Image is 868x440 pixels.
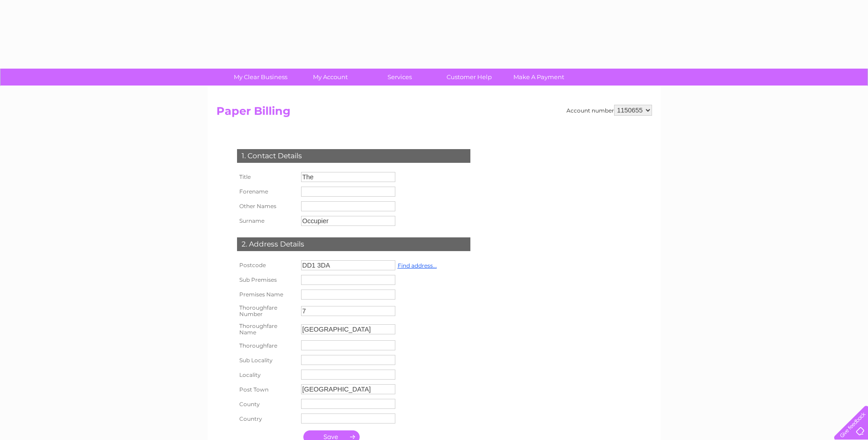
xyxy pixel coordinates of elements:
[235,320,299,338] th: Thoroughfare Name
[237,237,470,251] div: 2. Address Details
[237,149,470,163] div: 1. Contact Details
[235,287,299,302] th: Premises Name
[235,397,299,411] th: County
[223,69,298,86] a: My Clear Business
[235,382,299,397] th: Post Town
[362,69,437,86] a: Services
[235,258,299,273] th: Postcode
[398,262,437,269] a: Find address...
[235,184,299,199] th: Forename
[292,69,368,86] a: My Account
[566,105,652,116] div: Account number
[235,367,299,382] th: Locality
[235,199,299,214] th: Other Names
[216,105,652,122] h2: Paper Billing
[235,170,299,184] th: Title
[235,214,299,228] th: Surname
[235,353,299,367] th: Sub Locality
[235,338,299,353] th: Thoroughfare
[501,69,577,86] a: Make A Payment
[235,302,299,320] th: Thoroughfare Number
[235,411,299,426] th: Country
[431,69,507,86] a: Customer Help
[235,273,299,287] th: Sub Premises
